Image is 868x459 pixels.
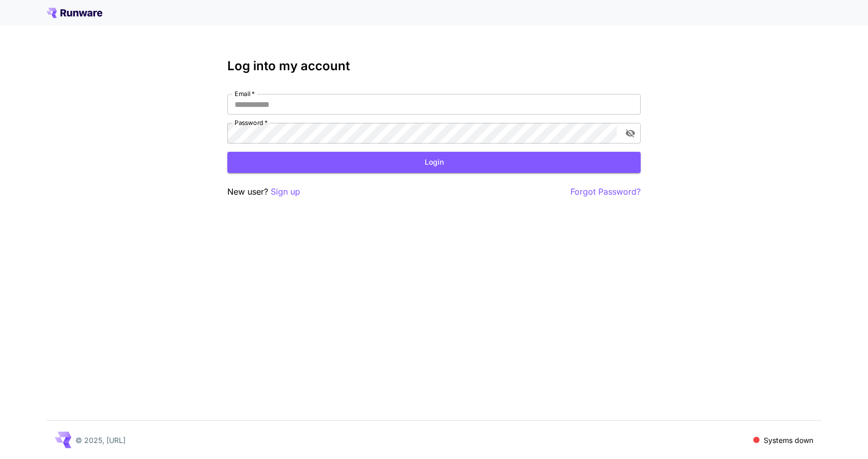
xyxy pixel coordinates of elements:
[227,185,300,198] p: New user?
[227,59,641,73] h3: Log into my account
[227,152,641,173] button: Login
[764,435,813,446] p: Systems down
[235,89,255,98] label: Email
[75,435,126,446] p: © 2025, [URL]
[621,124,640,143] button: toggle password visibility
[570,185,641,198] button: Forgot Password?
[235,118,268,127] label: Password
[271,185,300,198] button: Sign up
